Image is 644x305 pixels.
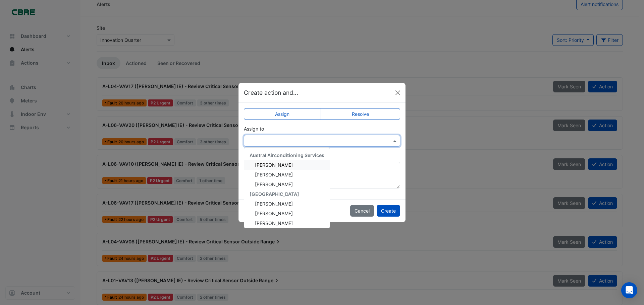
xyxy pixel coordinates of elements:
button: Create [377,205,400,217]
span: [PERSON_NAME] [255,220,293,226]
span: [PERSON_NAME] [255,172,293,177]
div: Open Intercom Messenger [621,282,637,298]
button: Close [393,88,403,98]
span: [PERSON_NAME] [255,181,293,187]
span: Austral Airconditioning Services [250,152,324,158]
h5: Create action and... [244,88,298,97]
label: Resolve [321,108,400,120]
label: Assign to [244,125,264,132]
button: Cancel [350,205,374,217]
label: Assign [244,108,321,120]
span: [PERSON_NAME] [255,162,293,168]
span: [PERSON_NAME] [255,201,293,207]
span: [PERSON_NAME] [255,211,293,216]
div: Options List [244,148,330,228]
span: [GEOGRAPHIC_DATA] [250,191,299,197]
